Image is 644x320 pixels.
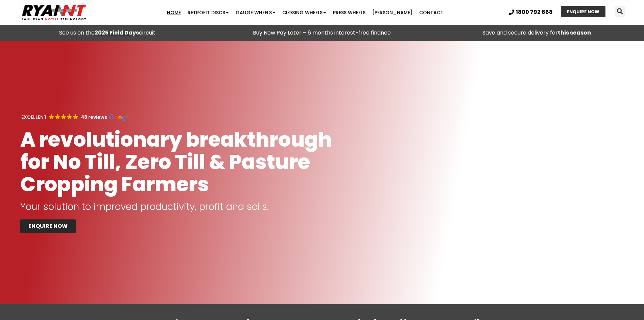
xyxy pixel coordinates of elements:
strong: EXCELLENT [21,114,47,121]
a: EXCELLENT GoogleGoogleGoogleGoogleGoogle 48 reviews Google [20,114,130,121]
a: ENQUIRE NOW [561,6,605,17]
a: 2025 Field Days [95,29,139,37]
span: ENQUIRE NOW [567,9,599,14]
a: Closing Wheels [279,6,330,19]
strong: this season [558,29,591,37]
p: Buy Now Pay Later – 6 months interest-free finance [218,28,426,38]
img: Google [55,114,61,120]
nav: Menu [125,6,485,19]
a: Gauge Wheels [232,6,279,19]
div: Search [615,6,625,17]
h1: A revolutionary breakthrough for No Till, Zero Till & Pasture Cropping Farmers [20,128,352,195]
a: 1800 792 668 [509,9,553,15]
a: [PERSON_NAME] [369,6,416,19]
img: Google [49,114,54,120]
a: Contact [416,6,447,19]
img: Google [109,114,130,121]
strong: 48 reviews [81,114,107,121]
a: Press Wheels [330,6,369,19]
a: Retrofit Discs [184,6,232,19]
span: 1800 792 668 [516,9,553,15]
img: Google [61,114,67,120]
div: See us on the circuit [3,28,211,38]
span: ENQUIRE NOW [28,223,68,229]
a: ENQUIRE NOW [20,219,76,233]
a: Home [164,6,184,19]
img: Ryan NT logo [20,2,88,23]
img: Google [67,114,72,120]
p: Save and secure delivery for [433,28,641,38]
span: Your solution to improved productivity, profit and soils. [20,200,269,213]
img: Google [73,114,78,120]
